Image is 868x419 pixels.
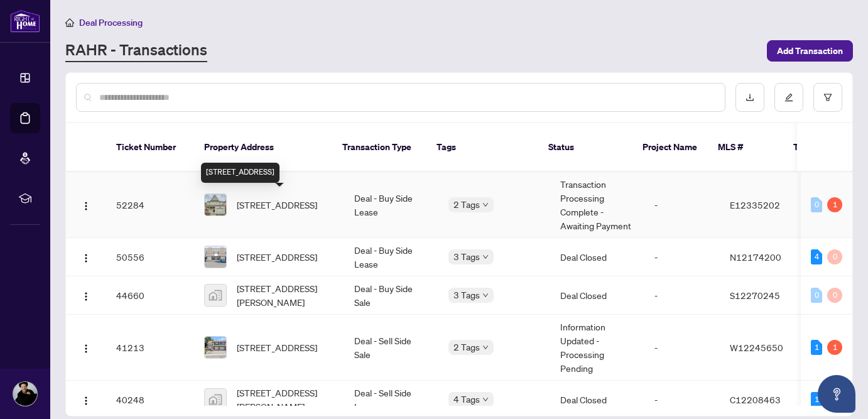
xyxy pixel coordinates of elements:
span: W12245650 [730,342,783,353]
span: E12335202 [730,199,780,210]
td: 44660 [106,276,194,315]
img: Logo [81,201,91,211]
td: Deal - Buy Side Sale [344,276,438,315]
img: thumbnail-img [205,389,226,410]
button: Logo [76,337,96,357]
button: Logo [76,195,96,215]
button: Open asap [818,375,855,413]
th: Project Name [632,123,708,172]
td: - [644,172,720,238]
div: 1 [827,197,842,212]
img: Logo [81,291,91,302]
span: C12208463 [730,394,781,405]
span: down [482,292,489,298]
td: Deal Closed [550,276,644,315]
span: 3 Tags [453,288,480,302]
th: MLS # [708,123,783,172]
span: 2 Tags [453,197,480,212]
img: Logo [81,253,91,263]
div: 0 [827,288,842,303]
button: Add Transaction [767,40,853,62]
div: [STREET_ADDRESS] [201,163,279,183]
div: 1 [827,340,842,355]
span: download [746,93,754,102]
td: Information Updated - Processing Pending [550,315,644,381]
th: Ticket Number [106,123,194,172]
th: Tags [426,123,538,172]
td: Deal - Buy Side Lease [344,238,438,276]
span: filter [823,93,832,102]
span: N12174200 [730,251,781,263]
div: 1 [811,340,822,355]
button: Logo [76,389,96,410]
img: thumbnail-img [205,246,226,268]
td: - [644,238,720,276]
td: - [644,276,720,315]
span: [STREET_ADDRESS] [237,250,317,264]
span: Deal Processing [79,17,143,28]
span: down [482,254,489,260]
td: Deal Closed [550,381,644,419]
button: Logo [76,285,96,305]
a: RAHR - Transactions [65,40,207,62]
span: [STREET_ADDRESS][PERSON_NAME] [237,281,334,309]
img: Logo [81,344,91,354]
span: 2 Tags [453,340,480,354]
img: thumbnail-img [205,194,226,215]
span: [STREET_ADDRESS] [237,198,317,212]
span: edit [784,93,793,102]
td: Deal - Sell Side Lease [344,381,438,419]
img: thumbnail-img [205,285,226,306]
td: 40248 [106,381,194,419]
th: Property Address [194,123,332,172]
td: - [644,315,720,381]
div: 1 [811,392,822,407]
td: Deal - Buy Side Lease [344,172,438,238]
button: Logo [76,247,96,267]
div: 0 [811,197,822,212]
span: home [65,18,74,27]
span: S12270245 [730,290,780,301]
button: download [735,83,764,112]
img: thumbnail-img [205,337,226,358]
span: 4 Tags [453,392,480,406]
th: Status [538,123,632,172]
img: Logo [81,396,91,406]
span: down [482,396,489,403]
div: 4 [811,249,822,264]
span: Add Transaction [777,41,843,61]
th: Transaction Type [332,123,426,172]
td: - [644,381,720,419]
img: logo [10,9,40,33]
img: Profile Icon [13,382,37,406]
td: 52284 [106,172,194,238]
span: 3 Tags [453,249,480,264]
span: down [482,344,489,351]
button: filter [813,83,842,112]
td: Deal - Sell Side Sale [344,315,438,381]
div: 0 [811,288,822,303]
td: Transaction Processing Complete - Awaiting Payment [550,172,644,238]
span: [STREET_ADDRESS][PERSON_NAME] [237,386,334,413]
td: Deal Closed [550,238,644,276]
span: down [482,202,489,208]
span: [STREET_ADDRESS] [237,340,317,354]
td: 41213 [106,315,194,381]
div: 0 [827,249,842,264]
button: edit [774,83,803,112]
td: 50556 [106,238,194,276]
